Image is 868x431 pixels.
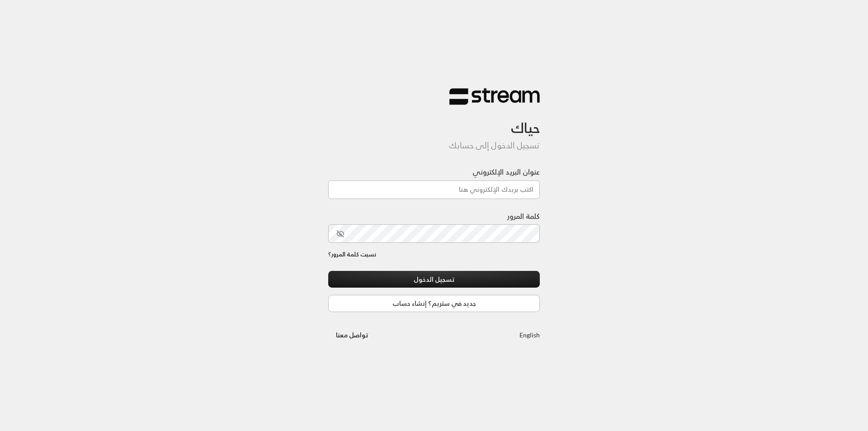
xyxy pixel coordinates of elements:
a: تواصل معنا [328,329,376,341]
input: اكتب بريدك الإلكتروني هنا [328,180,540,199]
label: عنوان البريد الإلكتروني [472,166,540,177]
label: كلمة المرور [507,211,540,222]
a: نسيت كلمة المرور؟ [328,250,376,259]
img: Stream Logo [449,88,540,105]
button: تواصل معنا [328,327,376,343]
button: تسجيل الدخول [328,271,540,288]
a: جديد في ستريم؟ إنشاء حساب [328,295,540,312]
button: toggle password visibility [333,226,348,242]
a: English [519,327,540,343]
h3: حياك [328,105,540,137]
h5: تسجيل الدخول إلى حسابك [328,141,540,151]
